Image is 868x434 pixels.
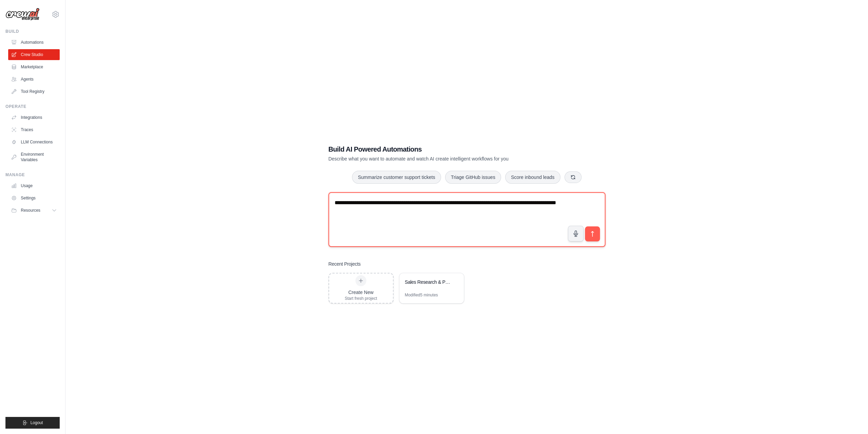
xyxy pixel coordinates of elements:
button: Get new suggestions [564,171,582,183]
button: Summarize customer support tickets [352,171,441,184]
span: Logout [30,420,43,425]
a: Automations [8,37,60,48]
h3: Recent Projects [328,261,361,267]
a: Crew Studio [8,49,60,60]
div: Manage [5,172,60,178]
div: Modified 5 minutes [405,292,438,298]
button: Score inbound leads [505,171,560,184]
img: Logo [5,8,40,21]
a: Integrations [8,112,60,123]
a: Agents [8,74,60,85]
a: Traces [8,124,60,135]
div: Create New [345,289,377,296]
a: Usage [8,180,60,191]
button: Click to speak your automation idea [568,226,584,241]
button: Logout [5,417,60,429]
a: LLM Connections [8,137,60,148]
div: Start fresh project [345,296,377,301]
div: Build [5,29,60,34]
h1: Build AI Powered Automations [328,144,558,154]
p: Describe what you want to automate and watch AI create intelligent workflows for you [328,155,558,162]
iframe: Chat Widget [834,401,868,434]
div: Operate [5,104,60,109]
button: Resources [8,205,60,216]
button: Triage GitHub issues [445,171,501,184]
a: Tool Registry [8,86,60,97]
div: Sales Research & PDF Generator [405,279,452,285]
a: Environment Variables [8,149,60,165]
span: Resources [21,208,40,213]
a: Settings [8,193,60,204]
a: Marketplace [8,61,60,72]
